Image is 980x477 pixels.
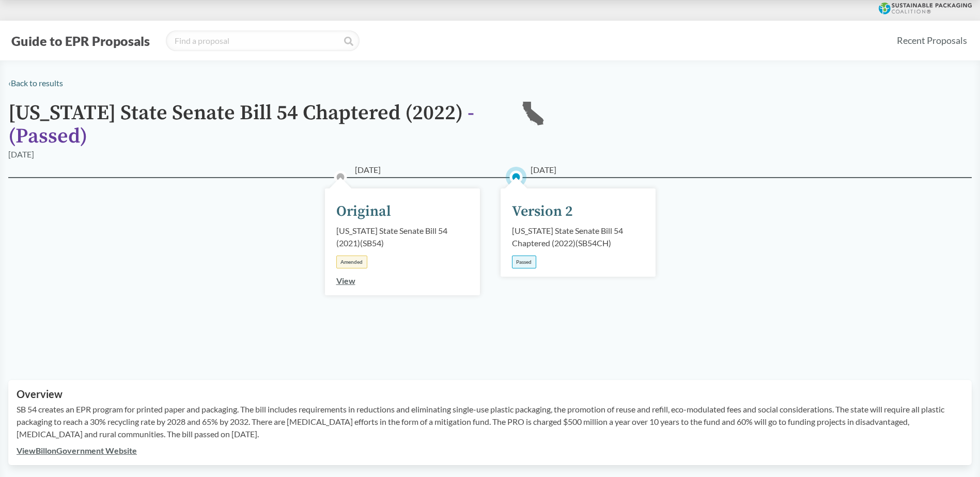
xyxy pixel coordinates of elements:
h1: [US_STATE] State Senate Bill 54 Chaptered (2022) [8,102,504,148]
div: [US_STATE] State Senate Bill 54 Chaptered (2022) ( SB54CH ) [512,225,644,249]
span: - ( Passed ) [8,100,474,149]
button: Guide to EPR Proposals [8,33,153,49]
p: SB 54 creates an EPR program for printed paper and packaging. The bill includes requirements in r... [17,403,963,440]
div: Amended [336,256,367,268]
div: Passed [512,256,536,268]
h2: Overview [17,388,963,400]
a: ViewBillonGovernment Website [17,446,137,455]
a: Recent Proposals [892,29,972,52]
div: Version 2 [512,201,573,222]
div: [DATE] [8,148,34,161]
a: View [336,276,355,285]
div: Original [336,201,391,222]
span: [DATE] [355,164,381,176]
a: ‹Back to results [8,78,63,88]
span: [DATE] [531,164,556,176]
input: Find a proposal [166,30,360,51]
div: [US_STATE] State Senate Bill 54 (2021) ( SB54 ) [336,225,469,249]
